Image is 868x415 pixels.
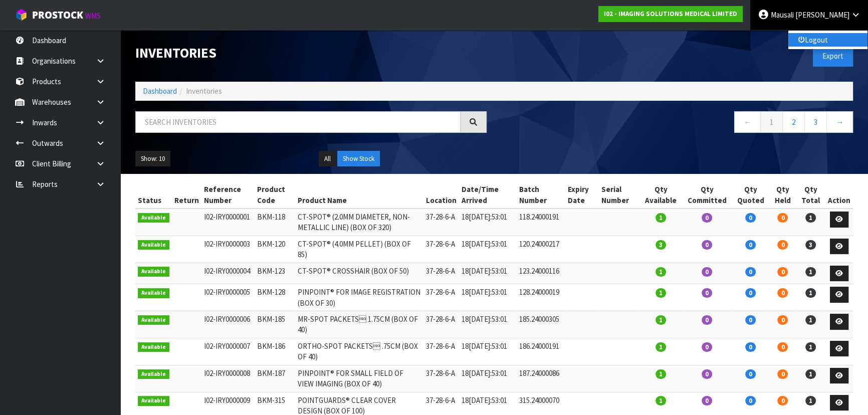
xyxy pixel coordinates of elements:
span: 0 [745,288,756,298]
span: 1 [656,396,666,405]
input: Search inventories [135,111,461,133]
span: 1 [805,288,816,298]
a: 3 [804,111,827,133]
span: 0 [777,240,788,250]
td: 37-28-6-A [423,365,459,392]
th: Action [825,181,853,209]
span: 0 [745,342,756,352]
span: 1 [656,288,666,298]
img: cube-alt.png [15,9,28,21]
td: BKM-187 [255,365,295,392]
th: Serial Number [599,181,640,209]
button: Show Stock [337,151,380,167]
td: 18[DATE]:53:01 [459,209,517,236]
span: 0 [777,369,788,379]
span: Available [138,369,169,379]
span: 1 [656,342,666,352]
td: I02-IRY0000003 [201,236,255,263]
td: I02-IRY0000008 [201,365,255,392]
a: 1 [760,111,783,133]
td: 18[DATE]:53:01 [459,284,517,311]
td: MR-SPOT PACKETS 1.75CM (BOX OF 40) [295,311,423,338]
span: 0 [777,342,788,352]
td: CT-SPOT® (4.0MM PELLET) (BOX OF 85) [295,236,423,263]
td: I02-IRY0000004 [201,263,255,284]
nav: Page navigation [502,111,853,136]
span: 0 [745,267,756,277]
a: I02 - IMAGING SOLUTIONS MEDICAL LIMITED [598,6,743,22]
td: I02-IRY0000007 [201,338,255,365]
span: 3 [805,240,816,250]
td: CT-SPOT® CROSSHAIR (BOX OF 50) [295,263,423,284]
th: Return [172,181,201,209]
th: Qty Total [796,181,825,209]
td: 118.24000191 [517,209,565,236]
span: Available [138,240,169,250]
td: 18[DATE]:53:01 [459,263,517,284]
span: 0 [745,213,756,223]
span: 0 [745,396,756,405]
td: 18[DATE]:53:01 [459,338,517,365]
span: 0 [777,315,788,325]
th: Product Code [255,181,295,209]
td: BKM-120 [255,236,295,263]
td: BKM-185 [255,311,295,338]
span: 1 [805,342,816,352]
td: 18[DATE]:53:01 [459,236,517,263]
span: 0 [745,240,756,250]
th: Qty Committed [682,181,732,209]
td: ORTHO-SPOT PACKETS .75CM (BOX OF 40) [295,338,423,365]
th: Qty Held [769,181,796,209]
span: 0 [745,315,756,325]
span: [PERSON_NAME] [795,10,849,20]
span: 3 [656,240,666,250]
td: PINPOINT® FOR SMALL FIELD OF VIEW IMAGING (BOX OF 40) [295,365,423,392]
th: Reference Number [201,181,255,209]
a: Logout [788,33,867,47]
a: Dashboard [143,86,177,96]
td: 37-28-6-A [423,209,459,236]
td: BKM-123 [255,263,295,284]
span: 0 [702,369,712,379]
span: 1 [805,267,816,277]
a: ← [734,111,761,133]
td: 18[DATE]:53:01 [459,311,517,338]
td: 18[DATE]:53:01 [459,365,517,392]
a: 2 [782,111,805,133]
span: 0 [702,315,712,325]
td: I02-IRY0000005 [201,284,255,311]
span: Available [138,396,169,406]
td: PINPOINT® FOR IMAGE REGISTRATION (BOX OF 30) [295,284,423,311]
span: Mausali [771,10,794,20]
span: Available [138,213,169,223]
span: 1 [805,396,816,405]
td: BKM-118 [255,209,295,236]
td: 37-28-6-A [423,284,459,311]
span: 1 [656,369,666,379]
a: → [826,111,853,133]
span: 0 [745,369,756,379]
span: Available [138,288,169,298]
span: Available [138,267,169,277]
th: Date/Time Arrived [459,181,517,209]
span: 0 [702,267,712,277]
span: 0 [702,342,712,352]
span: 1 [805,315,816,325]
span: 0 [702,240,712,250]
td: 37-28-6-A [423,311,459,338]
td: 37-28-6-A [423,263,459,284]
th: Batch Number [517,181,565,209]
td: 123.24000116 [517,263,565,284]
span: 1 [805,369,816,379]
small: WMS [85,11,101,21]
td: BKM-128 [255,284,295,311]
button: All [319,151,336,167]
span: 0 [777,396,788,405]
span: 0 [777,213,788,223]
td: 186.24000191 [517,338,565,365]
span: 0 [777,288,788,298]
span: Available [138,315,169,325]
span: 1 [656,315,666,325]
td: 120.24000217 [517,236,565,263]
th: Qty Quoted [732,181,769,209]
